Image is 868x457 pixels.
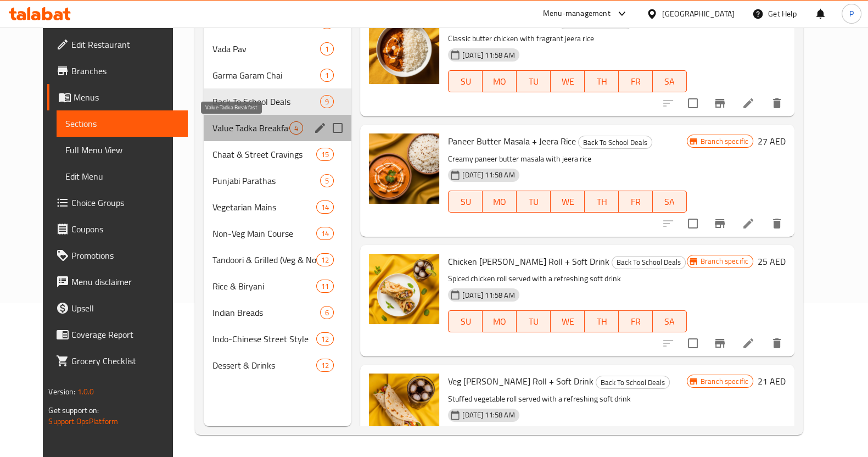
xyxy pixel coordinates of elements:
div: items [316,359,334,372]
a: Support.OpsPlatform [48,414,118,428]
span: Tandoori & Grilled (Veg & Non-Veg) [212,253,316,266]
span: FR [623,194,648,210]
span: Paneer Butter Masala + Jeera Rice [448,133,576,149]
span: Back To School Deals [612,256,685,269]
span: FR [623,74,648,90]
a: Branches [47,58,188,84]
span: 6 [321,308,333,318]
span: 9 [321,97,333,107]
button: MO [483,70,517,92]
button: Branch-specific-item [707,210,733,237]
span: 14 [317,202,333,213]
span: Menus [74,91,179,104]
img: Butter Chicken + Rice Combo [369,14,439,84]
span: 14 [317,228,333,239]
a: Upsell [47,295,188,321]
div: items [316,148,334,161]
button: SU [448,191,483,213]
span: Select to update [681,212,704,235]
div: items [320,42,334,55]
span: SA [657,194,682,210]
button: Branch-specific-item [707,330,733,356]
p: Spiced chicken roll served with a refreshing soft drink [448,272,686,286]
span: Non-Veg Main Course [212,227,316,240]
span: Value Tadka Breakfast [212,121,289,135]
span: TH [589,314,614,330]
span: Coupons [71,222,179,236]
div: Punjabi Parathas5 [204,168,351,194]
span: TU [521,314,546,330]
button: WE [551,70,585,92]
a: Sections [57,110,188,137]
span: Punjabi Parathas [212,174,320,187]
button: SA [653,310,687,332]
span: 12 [317,334,333,344]
span: Branch specific [696,136,753,147]
span: Coverage Report [71,328,179,341]
span: SA [657,74,682,90]
span: Chaat & Street Cravings [212,148,316,161]
span: Veg [PERSON_NAME] Roll + Soft Drink [448,373,593,389]
span: Choice Groups [71,196,179,209]
button: TH [585,70,619,92]
a: Coupons [47,216,188,242]
div: items [316,200,334,214]
span: Vada Pav [212,42,320,55]
a: Grocery Checklist [47,348,188,374]
button: MO [483,191,517,213]
button: MO [483,310,517,332]
span: Select to update [681,332,704,355]
div: Dessert & Drinks [212,359,316,372]
span: Select to update [681,92,704,115]
a: Edit Restaurant [47,31,188,58]
button: TH [585,310,619,332]
span: Indo-Chinese Street Style [212,332,316,345]
span: Branch specific [696,256,753,266]
button: SU [448,70,483,92]
span: MO [487,74,512,90]
span: TH [589,194,614,210]
div: items [316,253,334,266]
a: Menus [47,84,188,110]
button: WE [551,191,585,213]
button: TU [517,191,551,213]
div: items [320,306,334,319]
span: MO [487,314,512,330]
div: [GEOGRAPHIC_DATA] [662,8,735,20]
h6: 27 AED [758,133,786,149]
a: Edit menu item [742,217,755,230]
div: Vegetarian Mains [212,200,316,214]
span: MO [487,194,512,210]
span: 5 [321,176,333,186]
span: 4 [290,123,303,133]
span: Sections [65,117,179,130]
a: Menu disclaimer [47,269,188,295]
span: [DATE] 11:58 AM [458,290,519,300]
span: Full Menu View [65,143,179,157]
div: Rice & Biryani11 [204,273,351,299]
span: Branch specific [696,376,753,387]
span: [DATE] 11:58 AM [458,50,519,60]
h6: 21 AED [758,374,786,389]
span: Menu disclaimer [71,275,179,288]
button: TU [517,70,551,92]
a: Full Menu View [57,137,188,163]
span: SA [657,314,682,330]
span: WE [555,314,580,330]
span: Chicken [PERSON_NAME] Roll + Soft Drink [448,253,609,270]
span: 15 [317,149,333,160]
span: FR [623,314,648,330]
button: TH [585,191,619,213]
div: Vada Pav1 [204,36,351,62]
h6: 29 AED [758,14,786,29]
span: P [849,8,854,20]
span: Branches [71,64,179,77]
button: FR [619,310,653,332]
p: Classic butter chicken with fragrant jeera rice [448,32,686,46]
div: Indian Breads6 [204,299,351,326]
button: SA [653,191,687,213]
div: Menu-management [543,7,611,20]
span: Get support on: [48,403,99,417]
